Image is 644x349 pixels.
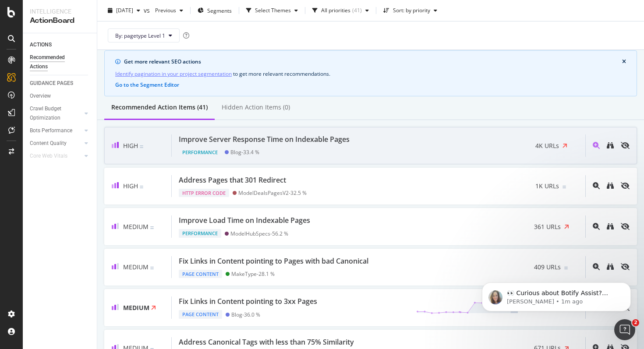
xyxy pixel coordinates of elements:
a: binoculars [607,141,614,150]
div: ModelHubSpecs - 56.2 % [230,230,288,237]
div: eye-slash [621,142,630,149]
img: Equal [563,186,566,188]
div: Recommended Action Items (41) [111,103,208,112]
span: By: pagetype Level 1 [115,32,165,39]
div: Page Content [179,310,222,319]
span: High [123,182,138,190]
img: Equal [150,226,154,229]
span: 361 URLs [534,222,561,231]
span: 2025 Aug. 2nd [116,7,133,14]
div: Blog - 36.0 % [231,311,260,318]
button: All priorities(41) [309,4,372,18]
div: Select Themes [255,8,291,13]
button: Sort: by priority [380,4,441,18]
div: ( 41 ) [352,8,362,13]
img: Equal [150,267,154,269]
div: Improve Load Time on Indexable Pages [179,215,310,226]
div: Improve Server Response Time on Indexable Pages [179,134,350,145]
div: Fix Links in Content pointing to Pages with bad Canonical [179,256,368,266]
a: Core Web Vitals [30,152,82,161]
div: Fix Links in Content pointing to 3xx Pages [179,296,317,307]
div: eye-slash [621,263,630,270]
a: ACTIONS [30,40,91,49]
a: Crawl Budget Optimization [30,104,82,123]
div: ModelDealsPagesV2 - 32.5 % [238,190,307,196]
div: eye-slash [621,182,630,189]
div: info banner [104,50,637,96]
a: Identify pagination in your project segmentation [115,69,232,78]
span: High [123,141,138,150]
div: Address Canonical Tags with less than 75% Similarity [179,337,354,347]
button: Segments [194,4,235,18]
iframe: Intercom notifications message [469,264,644,325]
span: Previous [152,7,176,14]
div: ActionBoard [30,16,90,26]
button: close banner [620,57,628,67]
div: to get more relevant recommendations . [115,69,626,78]
div: Core Web Vitals [30,152,67,161]
a: Overview [30,92,91,101]
div: binoculars [607,263,614,270]
span: Medium [123,222,149,231]
div: Sort: by priority [393,8,430,13]
span: 4K URLs [535,141,559,150]
a: Recommended Actions [30,53,91,71]
div: Hidden Action Items (0) [222,103,290,112]
img: Equal [140,186,143,188]
a: GUIDANCE PAGES [30,79,91,88]
div: Recommended Actions [30,53,82,71]
div: Performance [179,148,221,157]
div: Overview [30,92,51,101]
iframe: Intercom live chat [614,319,635,340]
div: Content Quality [30,139,67,148]
a: binoculars [607,263,614,271]
div: Page Content [179,270,222,278]
div: Crawl Budget Optimization [30,104,76,123]
div: binoculars [607,142,614,149]
div: eye-slash [621,223,630,230]
div: MakeType - 28.1 % [231,271,275,277]
div: Blog - 33.4 % [230,149,259,155]
button: [DATE] [104,4,144,18]
div: Address Pages that 301 Redirect [179,175,286,185]
div: binoculars [607,182,614,189]
a: binoculars [607,222,614,231]
div: Performance [179,229,221,238]
div: magnifying-glass-plus [593,263,600,270]
div: Intelligence [30,7,90,16]
button: Previous [152,4,187,18]
div: GUIDANCE PAGES [30,79,73,88]
div: magnifying-glass-plus [593,223,600,230]
div: ACTIONS [30,40,52,49]
a: binoculars [607,182,614,190]
img: Equal [140,145,143,148]
div: magnifying-glass-plus [593,142,600,149]
span: 1K URLs [535,182,559,190]
div: All priorities [321,8,350,13]
span: 2 [632,319,639,326]
div: Bots Performance [30,126,72,135]
a: Content Quality [30,139,82,148]
div: Get more relevant SEO actions [124,58,622,66]
button: Select Themes [243,4,301,18]
button: By: pagetype Level 1 [108,28,180,42]
span: Medium [123,303,149,312]
button: Go to the Segment Editor [115,82,179,88]
div: HTTP Error Code [179,189,229,197]
span: Segments [207,7,232,14]
a: Bots Performance [30,126,82,135]
div: magnifying-glass-plus [593,182,600,189]
span: Medium [123,263,149,271]
span: vs [144,6,152,15]
div: binoculars [607,223,614,230]
span: 409 URLs [534,263,561,271]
